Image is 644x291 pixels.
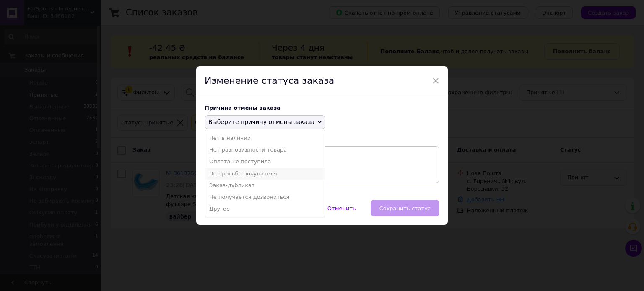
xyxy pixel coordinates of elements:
[205,144,325,156] li: Нет разновидности товара
[205,180,325,191] li: Заказ-дубликат
[208,118,314,125] span: Выберите причину отмены заказа
[196,66,448,96] div: Изменение статуса заказа
[205,105,439,111] div: Причина отмены заказа
[205,168,325,180] li: По просьбе покупателя
[205,203,325,215] li: Другое
[432,74,439,88] span: ×
[205,191,325,203] li: Не получается дозвониться
[319,200,365,216] button: Отменить
[205,156,325,167] li: Оплата не поступила
[205,132,325,144] li: Нет в наличии
[327,205,356,211] span: Отменить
